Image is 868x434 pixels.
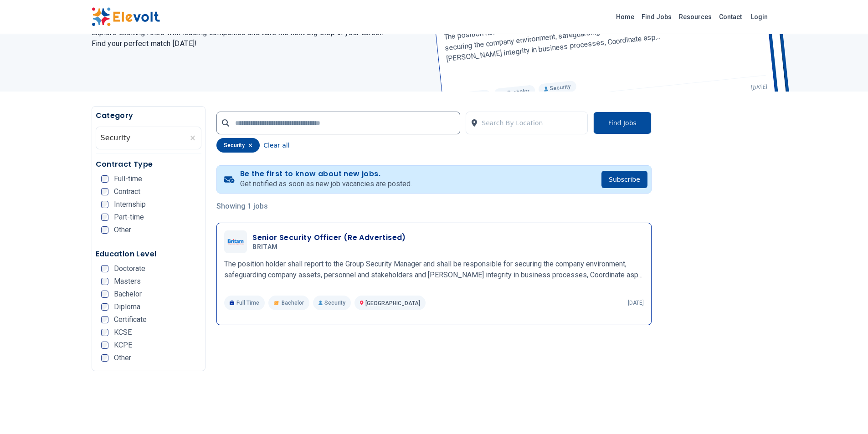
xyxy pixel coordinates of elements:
a: Login [745,8,773,26]
input: Internship [101,201,108,208]
img: Elevolt [92,7,160,26]
iframe: Advertisement [663,143,777,416]
a: Contact [715,10,745,24]
span: Certificate [114,316,147,323]
input: Diploma [101,303,108,311]
button: Clear all [263,138,289,153]
input: Certificate [101,316,108,323]
p: [DATE] [628,299,644,306]
img: BRITAM [226,239,245,245]
h5: Education Level [96,249,202,260]
input: Other [101,226,108,234]
span: BRITAM [252,243,277,251]
input: KCPE [101,342,108,349]
h3: Senior Security Officer (Re Advertised) [252,232,406,243]
h5: Category [96,110,202,121]
span: [GEOGRAPHIC_DATA] [365,300,420,306]
p: Full Time [224,296,265,310]
span: Contract [114,188,140,195]
p: Showing 1 jobs [216,201,652,212]
input: KCSE [101,329,108,336]
span: Diploma [114,303,140,311]
input: Full-time [101,175,108,183]
input: Doctorate [101,265,108,272]
p: Get notified as soon as new job vacancies are posted. [240,179,412,189]
span: KCSE [114,329,132,336]
span: Doctorate [114,265,145,272]
span: Part-time [114,214,144,221]
h4: Be the first to know about new jobs. [240,169,412,179]
span: Full-time [114,175,142,183]
h2: Explore exciting roles with leading companies and take the next big step in your career. Find you... [92,27,423,49]
span: KCPE [114,342,132,349]
button: Subscribe [601,171,647,188]
a: Resources [675,10,715,24]
span: Other [114,226,131,234]
p: The position holder shall report to the Group Security Manager and shall be responsible for secur... [224,259,644,281]
input: Part-time [101,214,108,221]
a: Find Jobs [638,10,675,24]
span: Bachelor [282,299,304,306]
iframe: Chat Widget [822,390,868,434]
h5: Contract Type [96,159,202,170]
span: Masters [114,278,141,285]
span: Other [114,354,131,362]
p: Security [313,296,351,310]
input: Contract [101,188,108,195]
span: Bachelor [114,291,142,298]
div: security [216,138,260,153]
input: Bachelor [101,291,108,298]
a: Home [612,10,638,24]
a: BRITAMSenior Security Officer (Re Advertised)BRITAMThe position holder shall report to the Group ... [224,230,644,310]
input: Masters [101,278,108,285]
input: Other [101,354,108,362]
span: Internship [114,201,146,208]
button: Find Jobs [593,112,652,134]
